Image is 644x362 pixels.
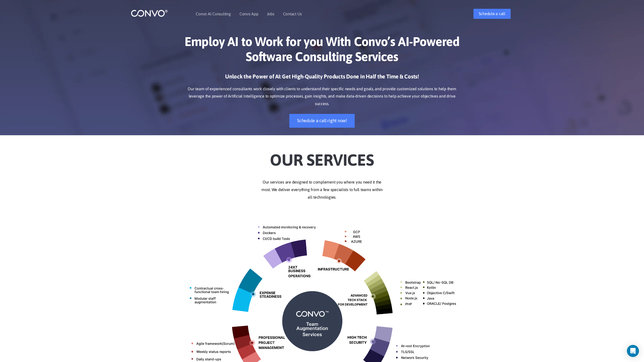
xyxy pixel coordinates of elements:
h2: Our Services [182,143,462,171]
div: Open Intercom Messenger [627,345,639,357]
a: Convo AI Consulting [196,12,231,16]
img: logo_1.png [131,9,168,17]
a: Schedule a call right now! [289,114,355,128]
a: Schedule a call [473,9,511,19]
a: Convo App [239,12,258,16]
h3: Unlock the Power of AI: Get High-Quality Products Done in Half the Time & Costs! [182,73,462,84]
p: Our team of experienced consultants work closely with clients to understand their specific needs ... [182,85,462,108]
h1: Employ AI to Work for you With Convo’s AI-Powered Software Consulting Services [182,34,462,68]
p: Our services are designed to complement you where you need it the most. We deliver everything fro... [182,178,462,201]
a: Contact Us [283,12,302,16]
a: Jobs [267,12,274,16]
